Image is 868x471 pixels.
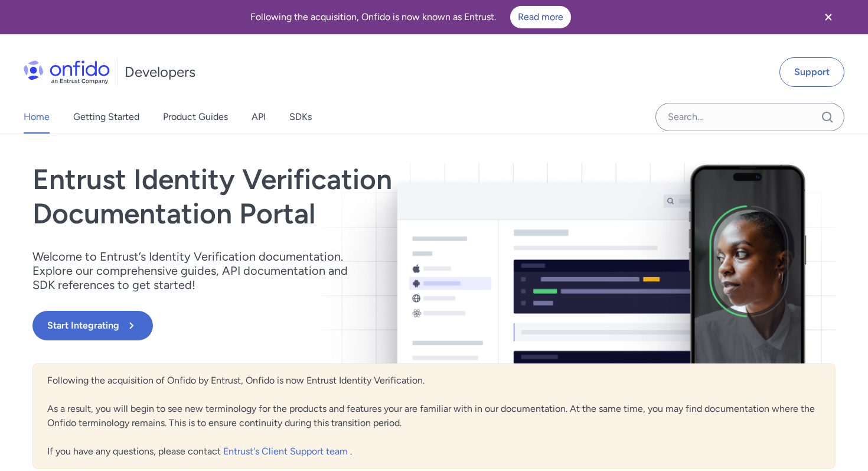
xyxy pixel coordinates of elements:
[32,363,836,469] div: Following the acquisition of Onfido by Entrust, Onfido is now Entrust Identity Verification. As a...
[821,10,836,24] svg: Close banner
[655,103,844,131] input: Onfido search input field
[24,100,50,134] a: Home
[32,311,595,340] a: Start Integrating
[24,60,110,84] img: Onfido Logo
[289,100,312,134] a: SDKs
[223,446,350,457] a: Entrust's Client Support team
[14,6,807,28] div: Following the acquisition, Onfido is now known as Entrust.
[32,311,153,340] button: Start Integrating
[163,100,228,134] a: Product Guides
[779,57,844,87] a: Support
[510,6,571,28] a: Read more
[125,63,195,82] h1: Developers
[32,249,363,292] p: Welcome to Entrust’s Identity Verification documentation. Explore our comprehensive guides, API d...
[73,100,139,134] a: Getting Started
[252,100,266,134] a: API
[807,2,850,32] button: Close banner
[32,163,595,230] h1: Entrust Identity Verification Documentation Portal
